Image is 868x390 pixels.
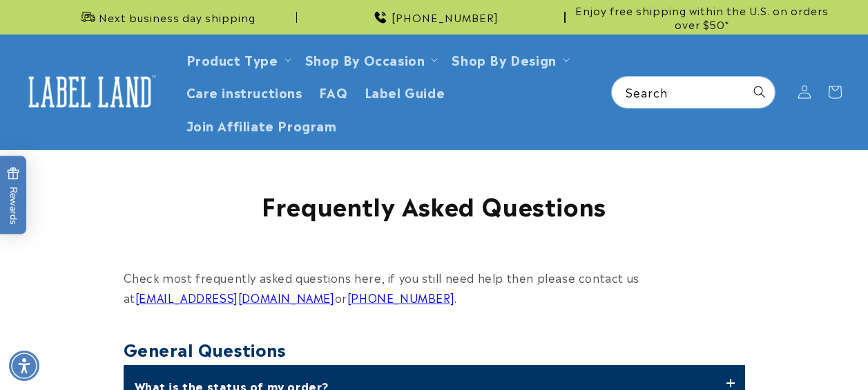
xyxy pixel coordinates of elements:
[135,289,335,306] a: [EMAIL_ADDRESS][DOMAIN_NAME]
[356,75,454,108] a: Label Guide
[186,117,337,133] span: Join Affiliate Program
[365,84,445,100] span: Label Guide
[16,65,164,118] a: Label Land
[305,51,425,67] span: Shop By Occasion
[186,84,302,100] span: Care instructions
[9,351,39,381] div: Accessibility Menu
[178,43,297,75] summary: Product Type
[124,268,745,308] p: Check most frequently asked questions here, if you still need help then please contact us at or .
[571,3,833,30] span: Enjoy free shipping within the U.S. on orders over $50*
[443,43,575,75] summary: Shop By Design
[319,84,348,100] span: FAQ
[99,10,255,24] span: Next business day shipping
[124,327,745,362] h2: General Questions
[744,77,775,107] button: Search
[392,10,499,24] span: [PHONE_NUMBER]
[186,50,278,68] a: Product Type
[311,75,356,108] a: FAQ
[7,167,20,225] span: Rewards
[297,43,444,75] summary: Shop By Occasion
[21,71,159,113] img: Label Land
[452,50,556,68] a: Shop By Design
[178,75,311,108] a: Care instructions
[178,109,345,141] a: Join Affiliate Program
[347,289,454,306] a: [PHONE_NUMBER]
